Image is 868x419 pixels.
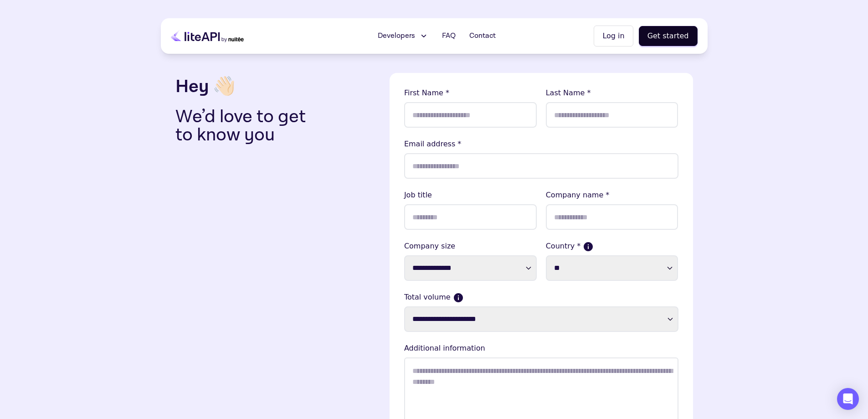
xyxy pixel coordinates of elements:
div: Open Intercom Messenger [837,388,859,410]
button: If more than one country, please select where the majority of your sales come from. [584,243,592,251]
span: FAQ [442,31,456,41]
span: Contact [469,31,496,41]
lable: Company name * [546,190,678,201]
button: Developers [372,27,434,45]
lable: Last Name * [546,88,678,98]
lable: Additional information [404,343,678,354]
a: Contact [464,27,501,45]
lable: First Name * [404,88,537,98]
button: Current monthly volume your business makes in USD [454,294,462,302]
button: Log in [594,26,633,47]
span: Developers [378,31,415,41]
label: Country * [546,241,678,252]
label: Company size [404,241,537,252]
a: FAQ [437,27,461,45]
p: We’d love to get to know you [175,108,320,144]
h3: Hey 👋🏻 [175,73,382,100]
lable: Job title [404,190,537,201]
label: Total volume [404,292,678,303]
lable: Email address * [404,139,678,150]
button: Get started [639,26,698,46]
